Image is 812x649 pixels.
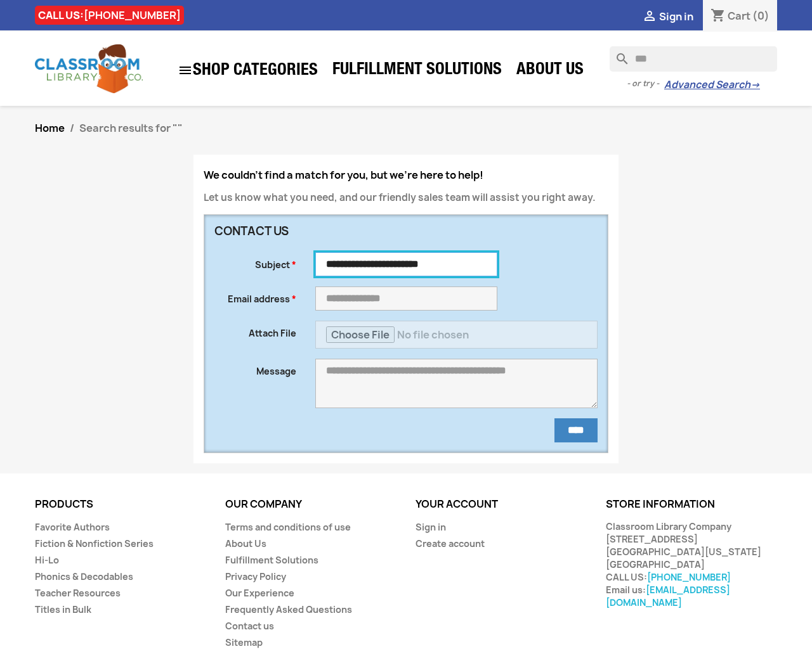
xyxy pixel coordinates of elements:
[35,521,110,533] a: Favorite Authors
[205,359,306,378] label: Message
[35,121,65,135] a: Home
[35,499,206,510] p: Products
[606,520,777,609] div: Classroom Library Company [STREET_ADDRESS] [GEOGRAPHIC_DATA][US_STATE] [GEOGRAPHIC_DATA] CALL US:...
[610,46,625,61] i: search
[35,603,91,615] a: Titles in Bulk
[35,570,133,582] a: Phonics & Decodables
[606,584,730,608] a: [EMAIL_ADDRESS][DOMAIN_NAME]
[225,587,294,599] a: Our Experience
[752,9,769,23] span: (0)
[659,10,693,23] span: Sign in
[728,9,750,23] span: Cart
[510,58,590,84] a: About Us
[627,77,664,90] span: - or try -
[205,252,306,271] label: Subject
[710,9,726,24] i: shopping_cart
[84,8,181,22] a: [PHONE_NUMBER]
[35,6,184,25] div: CALL US:
[214,225,497,238] h3: Contact us
[79,121,183,135] span: Search results for ""
[225,570,286,582] a: Privacy Policy
[205,321,306,340] label: Attach File
[225,620,274,632] a: Contact us
[606,499,777,510] p: Store information
[35,44,143,93] img: Classroom Library Company
[35,554,59,566] a: Hi-Lo
[642,10,693,23] a:  Sign in
[750,79,760,91] span: →
[416,497,498,511] a: Your account
[225,537,266,549] a: About Us
[204,170,608,181] h4: We couldn't find a match for you, but we're here to help!
[205,286,306,305] label: Email address
[610,46,777,72] input: Search
[178,63,193,78] i: 
[204,191,608,204] p: Let us know what you need, and our friendly sales team will assist you right away.
[35,587,121,599] a: Teacher Resources
[416,521,446,533] a: Sign in
[326,58,508,84] a: Fulfillment Solutions
[35,537,154,549] a: Fiction & Nonfiction Series
[225,636,263,648] a: Sitemap
[647,571,731,583] a: [PHONE_NUMBER]
[642,10,657,25] i: 
[664,79,760,91] a: Advanced Search→
[171,56,324,84] a: SHOP CATEGORIES
[225,499,396,510] p: Our company
[225,521,351,533] a: Terms and conditions of use
[225,554,318,566] a: Fulfillment Solutions
[225,603,352,615] a: Frequently Asked Questions
[416,537,485,549] a: Create account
